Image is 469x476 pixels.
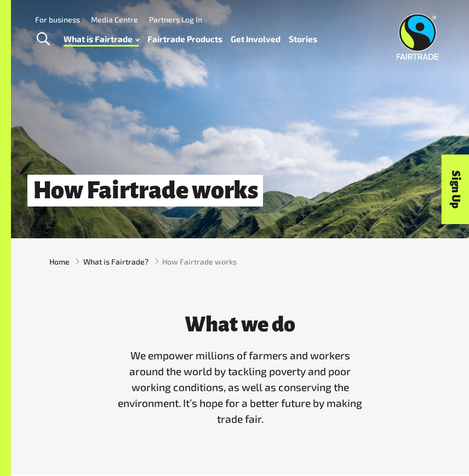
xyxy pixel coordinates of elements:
span: We empower millions of farmers and workers around the world by tackling poverty and poor working ... [118,349,362,425]
h3: What we do [115,313,365,336]
a: For business [35,15,80,24]
a: Home [49,256,70,267]
a: Media Centre [91,15,138,24]
a: What is Fairtrade [64,32,139,47]
img: Fairtrade Australia New Zealand logo [397,14,439,60]
a: Partners Log In [149,15,202,24]
a: What is Fairtrade? [83,256,148,267]
h1: How Fairtrade works [27,175,263,207]
a: Stories [289,32,317,47]
span: How Fairtrade works [162,256,237,267]
a: Fairtrade Products [147,32,222,47]
a: Toggle Search [30,26,56,53]
a: Get Involved [231,32,281,47]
